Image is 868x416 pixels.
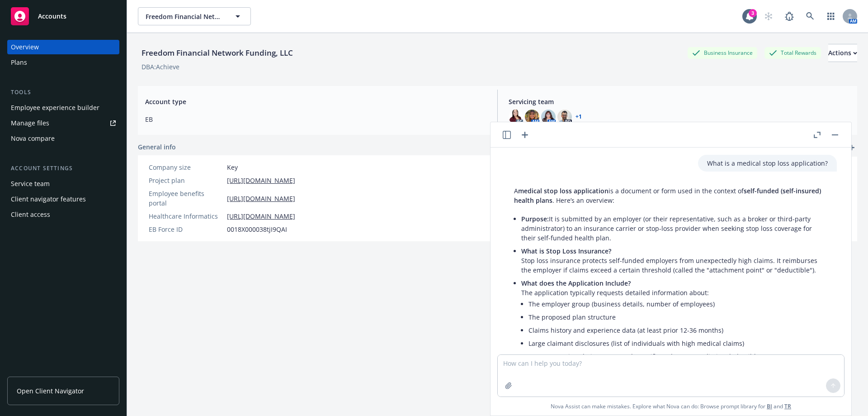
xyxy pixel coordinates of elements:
a: Accounts [7,4,119,29]
div: Employee benefits portal [149,189,223,208]
a: +1 [576,114,582,120]
a: Overview [7,40,119,54]
span: Purpose: [521,215,549,223]
li: Claims history and experience data (at least prior 12-36 months) [528,324,828,337]
span: medical stop loss application [518,186,609,195]
span: What does the Application Include? [521,279,631,287]
div: Business Insurance [688,47,757,58]
a: [URL][DOMAIN_NAME] [227,194,295,203]
div: Actions [828,44,857,62]
div: Employee experience builder [11,100,99,115]
li: The proposed plan structure [528,311,828,324]
button: Actions [828,44,857,62]
a: Start snowing [759,7,778,25]
span: Account type [145,97,486,106]
span: Key [227,163,238,172]
a: Report a Bug [780,7,798,25]
div: DBA: Achieve [142,62,179,72]
div: Service team [11,177,50,191]
div: Account settings [7,164,119,173]
div: Freedom Financial Network Funding, LLC [138,47,297,59]
div: Company size [149,163,223,172]
p: A is a document or form used in the context of . Here’s an overview: [514,186,828,205]
div: Project plan [149,176,223,185]
span: What is Stop Loss Insurance? [521,247,611,255]
div: EB Force ID [149,225,223,234]
li: Large claimant disclosures (list of individuals with high medical claims) [528,337,828,350]
a: Employee experience builder [7,100,119,115]
span: Servicing team [509,97,850,106]
span: General info [138,142,176,152]
span: EB [145,115,486,124]
span: Nova Assist can make mistakes. Explore what Nova can do: Browse prompt library for and [494,397,848,416]
div: Client access [11,207,50,222]
div: 3 [749,9,757,17]
a: BI [767,402,772,410]
a: add [846,142,857,153]
span: Freedom Financial Network Funding, LLC [146,12,224,21]
span: Open Client Navigator [17,386,84,396]
a: Client navigator features [7,192,119,206]
a: Client access [7,207,119,222]
div: Plans [11,55,27,70]
li: The employer group (business details, number of employees) [528,297,828,311]
a: Plans [7,55,119,70]
button: Freedom Financial Network Funding, LLC [138,7,251,25]
a: [URL][DOMAIN_NAME] [227,176,295,185]
div: Client navigator features [11,192,86,206]
p: Stop loss insurance protects self-funded employers from unexpectedly high claims. It reimburses t... [521,246,828,275]
div: Overview [11,40,39,54]
div: Tools [7,88,119,97]
div: Healthcare Informatics [149,211,223,221]
div: Total Rewards [764,47,821,58]
span: 0018X000038tjI9QAI [227,225,287,234]
a: Search [801,7,819,25]
a: Nova compare [7,131,119,146]
a: Switch app [822,7,840,25]
div: Manage files [11,116,49,130]
a: [URL][DOMAIN_NAME] [227,211,295,221]
span: Accounts [38,13,66,20]
div: Nova compare [11,131,55,146]
p: What is a medical stop loss application? [707,158,828,168]
img: photo [525,110,539,124]
img: photo [557,110,572,124]
a: Manage files [7,116,119,130]
img: photo [509,110,523,124]
a: Service team [7,177,119,191]
img: photo [541,110,556,124]
p: The application typically requests detailed information about: [521,278,828,297]
li: Coverage options being requested (specific and aggregate limits, deductibles, etc.) [528,350,828,363]
p: It is submitted by an employer (or their representative, such as a broker or third-party administ... [521,214,828,243]
a: TR [784,402,791,410]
